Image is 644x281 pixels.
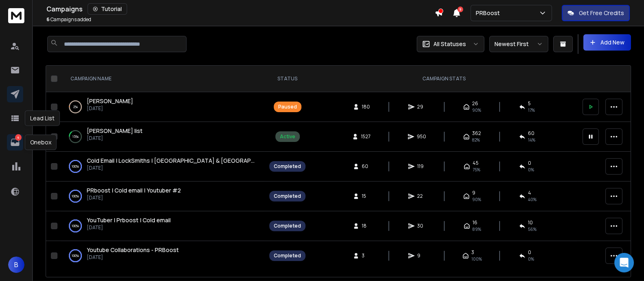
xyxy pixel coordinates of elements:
[88,3,127,15] button: Tutorial
[87,246,179,254] a: Youtube Collaborations - PRBoost
[473,160,479,166] span: 45
[614,253,634,272] div: Open Intercom Messenger
[61,241,264,271] td: 100%Youtube Collaborations - PRBoost[DATE]
[528,130,534,137] span: 60
[15,134,22,141] p: 4
[8,257,24,273] button: B
[87,254,179,261] p: [DATE]
[472,190,475,196] span: 9
[579,9,624,17] p: Get Free Credits
[362,193,370,199] span: 15
[472,196,481,203] span: 90 %
[72,222,79,230] p: 100 %
[472,137,480,143] span: 82 %
[528,249,531,256] span: 0
[87,186,181,195] a: PRboost | Cold email | Youtuber #2
[528,107,535,113] span: 17 %
[528,219,533,226] span: 10
[473,226,481,232] span: 89 %
[528,160,531,166] span: 0
[362,252,370,259] span: 3
[87,157,281,164] span: Cold Email | LockSmiths | [GEOGRAPHIC_DATA] & [GEOGRAPHIC_DATA]
[528,137,535,143] span: 14 %
[583,34,631,51] button: Add New
[72,252,79,260] p: 100 %
[61,211,264,241] td: 100%YouTuber | Prboost | Cold email[DATE]
[72,192,79,200] p: 100 %
[87,97,133,105] span: [PERSON_NAME]
[46,16,91,23] p: Campaigns added
[274,163,301,170] div: Completed
[274,193,301,199] div: Completed
[61,152,264,181] td: 100%Cold Email | LockSmiths | [GEOGRAPHIC_DATA] & [GEOGRAPHIC_DATA][DATE]
[87,216,171,224] a: YouTuber | Prboost | Cold email
[528,166,534,173] span: 0 %
[310,66,578,92] th: CAMPAIGN STATS
[73,103,78,111] p: 2 %
[471,256,482,262] span: 100 %
[562,5,630,21] button: Get Free Credits
[25,111,60,126] div: Lead List
[87,165,256,171] p: [DATE]
[7,134,23,150] a: 4
[528,196,536,203] span: 40 %
[476,9,503,17] p: PRBoost
[472,100,478,107] span: 26
[87,224,171,231] p: [DATE]
[46,3,435,15] div: Campaigns
[87,246,179,254] span: Youtube Collaborations - PRBoost
[417,163,425,170] span: 119
[274,252,301,259] div: Completed
[417,193,425,199] span: 22
[417,223,425,229] span: 30
[433,40,466,48] p: All Statuses
[473,166,480,173] span: 75 %
[361,133,371,140] span: 1527
[61,122,264,152] td: 15%[PERSON_NAME] list[DATE]
[264,66,310,92] th: STATUS
[274,223,301,229] div: Completed
[46,16,50,23] span: 6
[528,256,534,262] span: 0 %
[362,223,370,229] span: 18
[87,195,181,201] p: [DATE]
[528,100,531,107] span: 5
[362,104,370,110] span: 180
[87,157,256,165] a: Cold Email | LockSmiths | [GEOGRAPHIC_DATA] & [GEOGRAPHIC_DATA]
[473,219,477,226] span: 16
[87,105,133,112] p: [DATE]
[472,107,481,113] span: 90 %
[87,127,143,135] a: [PERSON_NAME] list
[417,133,426,140] span: 950
[72,162,79,170] p: 100 %
[61,181,264,211] td: 100%PRboost | Cold email | Youtuber #2[DATE]
[87,97,133,105] a: [PERSON_NAME]
[25,135,57,150] div: Onebox
[61,66,264,92] th: CAMPAIGN NAME
[280,133,295,140] div: Active
[278,104,297,110] div: Paused
[472,130,481,137] span: 362
[528,226,536,232] span: 56 %
[471,249,474,256] span: 3
[87,135,143,142] p: [DATE]
[61,92,264,122] td: 2%[PERSON_NAME][DATE]
[73,133,79,141] p: 15 %
[417,104,425,110] span: 29
[528,190,531,196] span: 4
[362,163,370,170] span: 60
[417,252,425,259] span: 9
[457,7,463,12] span: 9
[489,36,548,52] button: Newest First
